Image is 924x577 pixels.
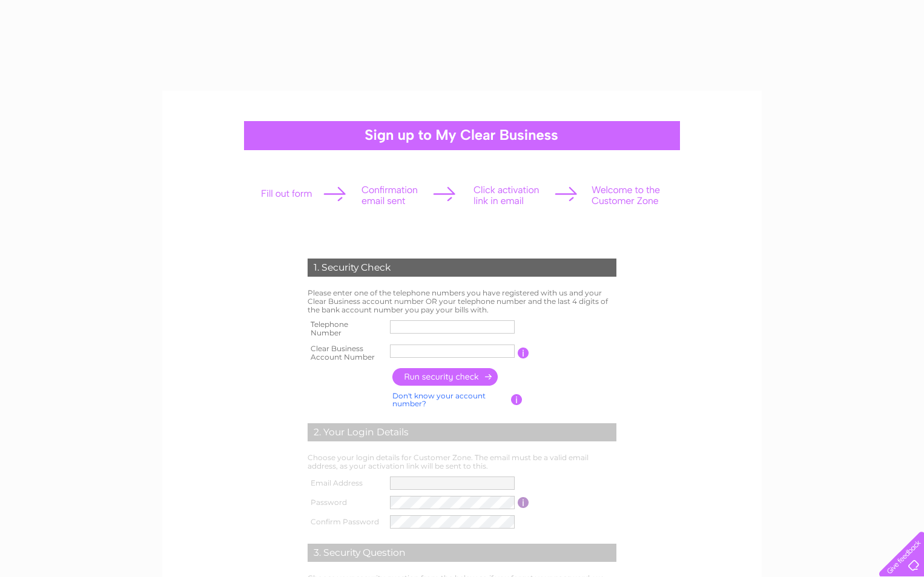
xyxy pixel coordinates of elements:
[308,544,616,562] div: 3. Security Question
[305,286,619,317] td: Please enter one of the telephone numbers you have registered with us and your Clear Business acc...
[308,259,616,277] div: 1. Security Check
[305,473,387,493] th: Email Address
[305,317,387,341] th: Telephone Number
[305,493,387,512] th: Password
[305,512,387,532] th: Confirm Password
[305,341,387,365] th: Clear Business Account Number
[518,497,529,508] input: Information
[392,391,486,409] a: Don't know your account number?
[305,450,619,473] td: Choose your login details for Customer Zone. The email must be a valid email address, as your act...
[511,394,523,405] input: Information
[308,423,616,441] div: 2. Your Login Details
[518,348,529,358] input: Information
